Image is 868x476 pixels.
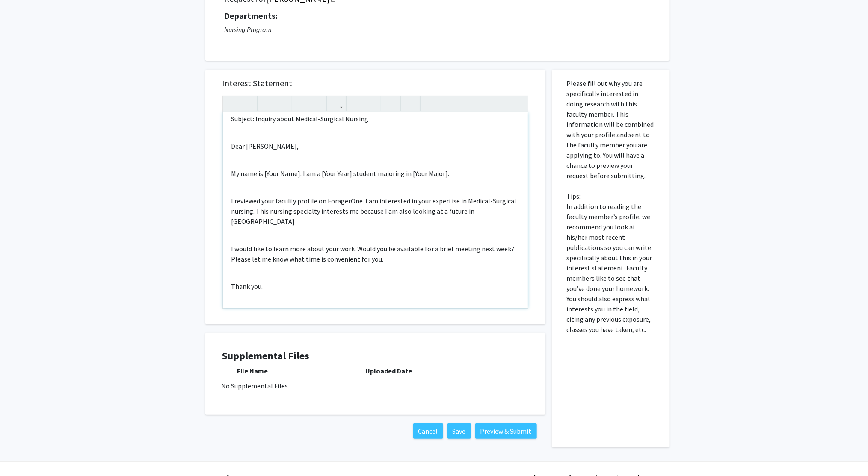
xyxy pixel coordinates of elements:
div: No Supplemental Files [222,381,529,391]
p: Dear [PERSON_NAME], [231,141,519,151]
button: Cancel [413,423,443,439]
button: Undo (Ctrl + Z) [225,96,240,111]
button: Emphasis (Ctrl + I) [275,96,290,111]
iframe: Chat [6,438,36,470]
div: Note to users with screen readers: Please press Alt+0 or Option+0 to deactivate our accessibility... [223,112,528,308]
p: Please fill out why you are specifically interested in doing research with this faculty member. T... [567,78,655,335]
button: Ordered list [364,96,379,111]
button: Subscript [309,96,324,111]
button: Fullscreen [511,96,526,111]
strong: Departments: [225,10,278,21]
button: Superscript [294,96,309,111]
h5: Interest Statement [222,78,528,88]
i: Nursing Program [225,25,272,34]
button: Redo (Ctrl + Y) [240,96,255,111]
p: Thank you. [231,281,519,291]
button: Save [447,423,471,439]
span: Subject: Inquiry about Medical-Surgical Nursing [231,115,369,123]
button: Preview & Submit [475,423,537,439]
b: File Name [237,367,268,375]
button: Strong (Ctrl + B) [260,96,275,111]
button: Unordered list [349,96,364,111]
p: My name is [Your Name]. I am a [Your Year] student majoring in [Your Major]. [231,168,519,179]
button: Insert horizontal rule [403,96,418,111]
button: Remove format [383,96,398,111]
p: I would like to learn more about your work. Would you be available for a brief meeting next week?... [231,244,519,264]
p: I reviewed your faculty profile on ForagerOne. I am interested in your expertise in Medical-Surgi... [231,196,519,226]
button: Link [329,96,344,111]
h4: Supplemental Files [222,350,528,362]
b: Uploaded Date [366,367,412,375]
